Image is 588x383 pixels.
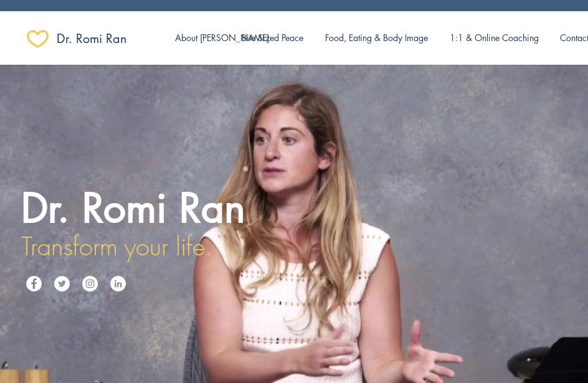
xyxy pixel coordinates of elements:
a: 1:1 & Online Coaching [439,25,549,51]
a: ​Dr. Romi Ran [57,26,145,51]
p: 1:1 & Online Coaching [443,25,545,51]
img: Instagram [82,276,98,291]
img: Facebook [26,276,42,291]
a: About [PERSON_NAME] [166,25,230,51]
span: Transform your life. [21,230,212,263]
img: LinkedIn [110,276,126,291]
span: Dr. Romi Ran [21,182,245,234]
p: About [PERSON_NAME] [169,25,275,51]
a: Bite Sized Peace [230,25,314,51]
p: Food, Eating & Body Image [319,25,434,51]
a: Food, Eating & Body Image [314,25,439,51]
p: Bite Sized Peace [235,25,310,51]
ul: Social Bar [26,276,126,291]
img: Twitter [54,276,70,291]
span: ​Dr. Romi Ran [57,30,127,47]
